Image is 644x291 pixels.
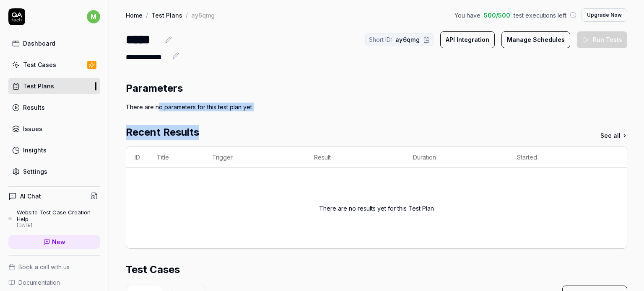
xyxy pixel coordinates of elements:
[126,81,183,96] h2: Parameters
[8,121,100,137] a: Issues
[395,35,420,44] span: ay6qmg
[23,82,54,90] div: Test Plans
[8,142,100,158] a: Insights
[501,31,570,48] button: Manage Schedules
[509,147,610,168] th: Started
[8,209,100,228] a: Website Test Case Creation Help[DATE]
[8,78,100,94] a: Test Plans
[8,235,100,249] a: New
[18,278,60,287] span: Documentation
[17,223,100,229] div: [DATE]
[52,237,65,246] span: New
[8,163,100,180] a: Settings
[126,11,143,19] a: Home
[8,99,100,116] a: Results
[23,124,42,133] div: Issues
[514,11,566,20] span: test executions left
[23,146,47,155] div: Insights
[8,263,100,271] a: Book a call with us
[319,178,434,238] div: There are no results yet for this Test Plan
[440,31,495,48] button: API Integration
[582,8,627,22] button: Upgrade Now
[204,147,306,168] th: Trigger
[87,10,100,23] span: m
[8,35,100,52] a: Dashboard
[23,167,47,176] div: Settings
[20,192,41,201] h4: AI Chat
[600,131,627,140] a: See all
[126,147,148,168] th: ID
[23,103,45,112] div: Results
[18,263,70,271] span: Book a call with us
[126,103,627,111] div: There are no parameters for this test plan yet
[191,11,215,19] div: ay6qmg
[87,8,100,25] button: m
[306,147,405,168] th: Result
[8,278,100,287] a: Documentation
[17,209,100,223] div: Website Test Case Creation Help
[8,57,100,73] a: Test Cases
[369,35,392,44] span: Short ID:
[186,11,188,19] div: /
[23,60,56,69] div: Test Cases
[23,39,55,48] div: Dashboard
[484,11,510,20] span: 500 / 500
[126,262,180,277] h2: Test Cases
[146,11,148,19] div: /
[151,11,182,19] a: Test Plans
[148,147,204,168] th: Title
[577,31,627,48] button: Run Tests
[454,11,480,20] span: You have
[405,147,509,168] th: Duration
[126,125,199,140] h2: Recent Results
